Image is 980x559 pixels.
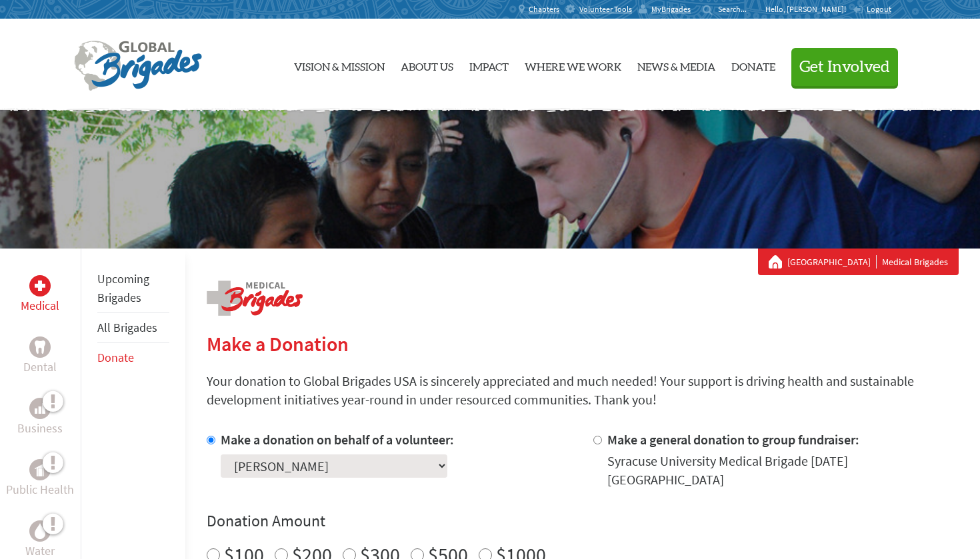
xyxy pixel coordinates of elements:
span: Chapters [529,4,559,15]
a: Impact [469,30,509,99]
img: Water [35,523,45,538]
p: Medical [21,296,59,315]
a: News & Media [637,30,715,99]
div: Medical [29,275,51,296]
p: Your donation to Global Brigades USA is sincerely appreciated and much needed! Your support is dr... [207,372,959,409]
a: [GEOGRAPHIC_DATA] [787,255,877,269]
p: Dental [23,358,57,376]
div: Medical Brigades [769,255,948,269]
li: Donate [97,343,169,372]
img: Medical [35,280,45,291]
span: Logout [867,4,891,14]
p: Business [17,419,63,438]
label: Make a general donation to group fundraiser: [607,431,859,448]
div: Syracuse University Medical Brigade [DATE] [GEOGRAPHIC_DATA] [607,452,959,489]
h4: Donation Amount [207,510,959,532]
img: Public Health [35,463,45,476]
a: Where We Work [525,30,621,99]
p: Hello, [PERSON_NAME]! [765,4,853,15]
span: MyBrigades [651,4,691,15]
a: BusinessBusiness [17,398,63,438]
li: All Brigades [97,313,169,343]
a: Vision & Mission [294,30,385,99]
input: Search... [718,4,756,14]
div: Dental [29,336,51,358]
a: Donate [731,30,775,99]
img: Dental [35,340,45,353]
span: Get Involved [799,59,890,75]
img: logo-medical.png [207,280,303,316]
div: Water [29,520,51,542]
a: Donate [97,350,134,365]
img: Business [35,403,45,414]
p: Public Health [6,480,74,499]
a: Upcoming Brigades [97,271,149,305]
a: Public HealthPublic Health [6,459,74,499]
a: DentalDental [23,336,57,376]
button: Get Involved [791,48,898,86]
label: Make a donation on behalf of a volunteer: [221,431,454,448]
span: Volunteer Tools [579,4,632,15]
a: Logout [853,4,891,15]
a: About Us [401,30,453,99]
a: All Brigades [97,320,157,335]
img: Global Brigades Logo [74,41,202,91]
h2: Make a Donation [207,332,959,356]
div: Business [29,398,51,419]
li: Upcoming Brigades [97,265,169,313]
div: Public Health [29,459,51,480]
a: MedicalMedical [21,275,59,315]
